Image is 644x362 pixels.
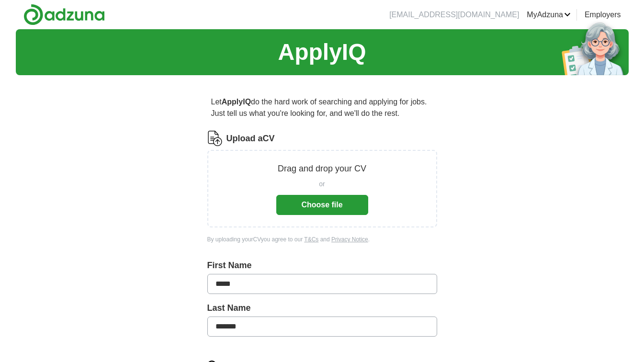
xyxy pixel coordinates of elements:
[207,259,437,272] label: First Name
[527,9,571,21] a: MyAdzuna
[207,235,437,244] div: By uploading your CV you agree to our and .
[585,9,621,21] a: Employers
[278,35,366,69] h1: ApplyIQ
[207,131,223,146] img: CV Icon
[276,195,368,215] button: Choose file
[222,98,251,106] strong: ApplyIQ
[389,9,519,21] li: [EMAIL_ADDRESS][DOMAIN_NAME]
[207,302,437,315] label: Last Name
[319,179,325,189] span: or
[304,236,318,243] a: T&Cs
[23,4,105,25] img: Adzuna logo
[207,92,437,123] p: Let do the hard work of searching and applying for jobs. Just tell us what you're looking for, an...
[278,162,366,175] p: Drag and drop your CV
[331,236,368,243] a: Privacy Notice
[226,132,275,145] label: Upload a CV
